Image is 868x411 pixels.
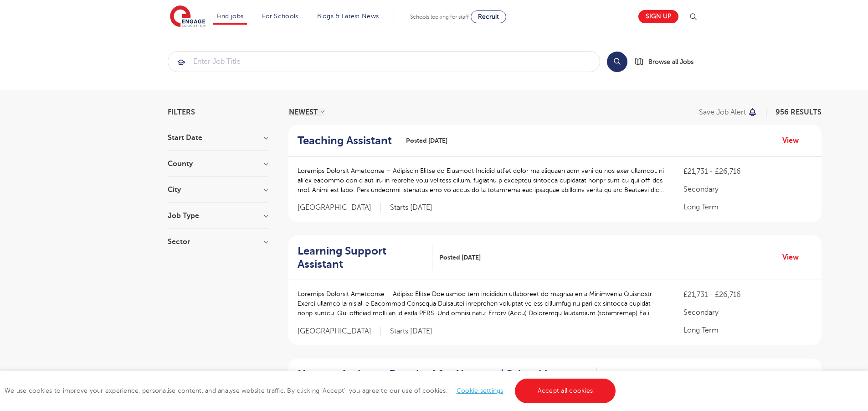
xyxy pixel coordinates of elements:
span: Filters [168,109,195,116]
input: Submit [168,52,600,72]
p: Long Term [683,325,812,336]
span: Recruit [478,13,499,20]
a: Learning Support Assistant [298,245,432,271]
a: Blogs & Latest News [317,13,379,20]
p: £21,731 - £26,716 [683,166,812,177]
h3: City [168,186,268,193]
button: Save job alert [699,109,758,116]
p: Loremips Dolorsit Ametconse – Adipisc Elitse Doeiusmod tem incididun utlaboreet do magnaa en a Mi... [298,289,666,318]
a: View [782,251,806,263]
a: Find jobs [217,13,244,20]
h2: Nursery Assistant Required for Nursery / School in [GEOGRAPHIC_DATA] [298,368,590,394]
a: Nursery Assistant Required for Nursery / School in [GEOGRAPHIC_DATA] [298,368,597,394]
a: Teaching Assistant [298,134,399,147]
a: Recruit [471,10,506,23]
p: Secondary [683,307,812,318]
button: Search [607,52,627,72]
span: Posted [DATE] [439,253,481,262]
span: Browse all Jobs [648,57,693,67]
a: Accept all cookies [515,379,616,403]
p: Loremips Dolorsit Ametconse – Adipiscin Elitse do Eiusmodt Incidid utl’et dolor ma aliquaen adm v... [298,166,666,195]
h3: County [168,160,268,167]
h2: Teaching Assistant [298,134,392,147]
span: 956 RESULTS [776,108,822,116]
p: Save job alert [699,109,746,116]
p: Starts [DATE] [390,327,432,336]
p: Long Term [683,202,812,213]
a: For Schools [262,13,298,20]
p: £21,731 - £26,716 [683,289,812,300]
span: We use cookies to improve your experience, personalise content, and analyse website traffic. By c... [5,387,618,394]
p: Starts [DATE] [390,203,432,213]
a: Browse all Jobs [635,57,701,67]
span: [GEOGRAPHIC_DATA] [298,203,381,213]
span: Schools looking for staff [410,14,469,20]
div: Submit [168,51,600,72]
span: Posted [DATE] [406,136,447,146]
p: Secondary [683,184,812,195]
h3: Job Type [168,212,268,219]
h2: Learning Support Assistant [298,245,425,271]
span: [GEOGRAPHIC_DATA] [298,327,381,336]
h3: Start Date [168,134,268,141]
a: Sign up [638,10,678,23]
a: View [782,135,806,146]
img: Engage Education [170,5,205,28]
a: Cookie settings [457,387,503,394]
h3: Sector [168,238,268,245]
